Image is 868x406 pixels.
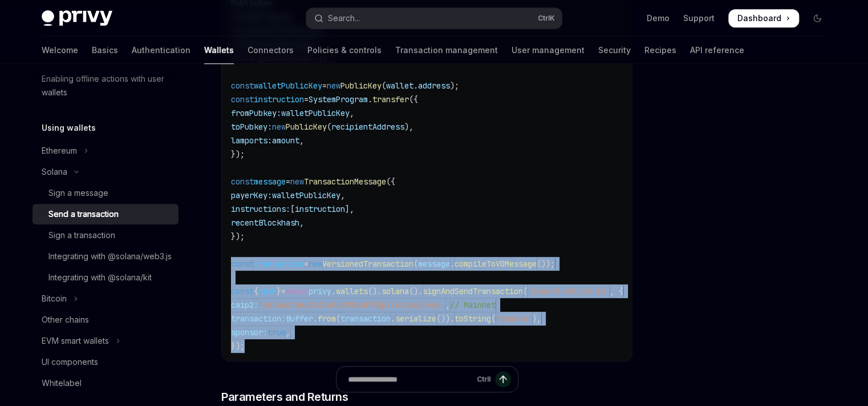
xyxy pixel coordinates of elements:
[372,94,409,104] span: transfer
[322,81,327,91] span: =
[418,259,450,269] span: message
[277,286,281,296] span: }
[382,81,386,91] span: (
[281,108,350,118] span: walletPublicKey
[455,259,537,269] span: compileToV0Message
[33,140,179,161] button: Toggle Ethereum section
[391,313,395,324] span: .
[42,165,67,179] div: Solana
[132,37,190,64] a: Authentication
[512,37,585,64] a: User management
[538,14,555,23] span: Ctrl K
[313,313,318,324] span: .
[336,286,368,296] span: wallets
[231,341,245,351] span: });
[450,300,496,310] span: // Mainnet
[231,122,272,132] span: toPubkey:
[254,176,286,187] span: message
[644,37,676,64] a: Recipes
[491,313,496,324] span: (
[318,313,336,324] span: from
[248,37,294,64] a: Connectors
[42,355,98,369] div: UI components
[286,313,313,324] span: Buffer
[418,81,450,91] span: address
[42,37,78,64] a: Welcome
[386,81,413,91] span: wallet
[231,313,286,324] span: transaction:
[33,246,179,267] a: Integrating with @solana/web3.js
[231,190,272,200] span: payerKey:
[307,37,382,64] a: Policies & controls
[331,286,336,296] span: .
[598,37,631,64] a: Security
[48,228,115,242] div: Sign a transaction
[286,122,327,132] span: PublicKey
[231,81,254,91] span: const
[231,259,254,269] span: const
[48,186,108,200] div: Sign a message
[345,204,354,214] span: ],
[231,231,245,242] span: });
[409,94,418,104] span: ({
[299,135,304,146] span: ,
[309,286,331,296] span: privy
[33,373,179,393] a: Whitelabel
[382,286,409,296] span: solana
[204,37,234,64] a: Wallets
[537,259,555,269] span: ());
[281,286,286,296] span: =
[231,149,245,159] span: });
[33,331,179,351] button: Toggle EVM smart wallets section
[528,286,610,296] span: 'insert-wallet-id'
[386,176,395,187] span: ({
[42,144,77,158] div: Ethereum
[42,376,82,390] div: Whitelabel
[231,327,267,337] span: sponsor:
[368,286,382,296] span: ().
[436,313,455,324] span: ()).
[348,367,472,392] input: Ask a question...
[496,313,532,324] span: 'base64'
[395,37,498,64] a: Transaction management
[33,267,179,288] a: Integrating with @solana/kit
[409,286,423,296] span: ().
[290,204,295,214] span: [
[450,259,455,269] span: .
[737,13,781,24] span: Dashboard
[413,81,418,91] span: .
[304,94,309,104] span: =
[304,259,309,269] span: =
[322,259,413,269] span: VersionedTransaction
[254,286,258,296] span: {
[272,135,299,146] span: amount
[254,81,322,91] span: walletPublicKey
[423,286,523,296] span: signAndSendTransaction
[254,94,304,104] span: instruction
[290,176,304,187] span: new
[33,352,179,372] a: UI components
[286,176,290,187] span: =
[309,94,368,104] span: SystemProgram
[231,286,254,296] span: const
[42,72,172,99] div: Enabling offline actions with user wallets
[340,81,382,91] span: PublicKey
[92,37,118,64] a: Basics
[368,94,372,104] span: .
[33,183,179,203] a: Sign a message
[231,108,281,118] span: fromPubkey:
[523,286,528,296] span: (
[495,371,511,387] button: Send message
[455,313,491,324] span: toString
[33,162,179,182] button: Toggle Solana section
[327,122,331,132] span: (
[258,286,277,296] span: hash
[267,327,286,337] span: true
[231,300,258,310] span: caip2:
[532,313,541,324] span: ),
[42,121,96,135] h5: Using wallets
[299,218,304,228] span: ,
[327,81,340,91] span: new
[42,313,89,327] div: Other chains
[42,292,67,305] div: Bitcoin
